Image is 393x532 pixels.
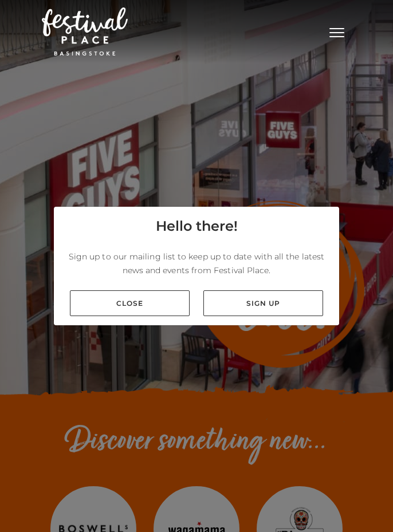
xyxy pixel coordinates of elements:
img: Festival Place Logo [42,7,128,56]
p: Sign up to our mailing list to keep up to date with all the latest news and events from Festival ... [63,250,330,277]
h4: Hello there! [156,216,238,237]
a: Sign up [203,290,323,316]
button: Toggle navigation [323,23,351,40]
a: Close [70,290,190,316]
